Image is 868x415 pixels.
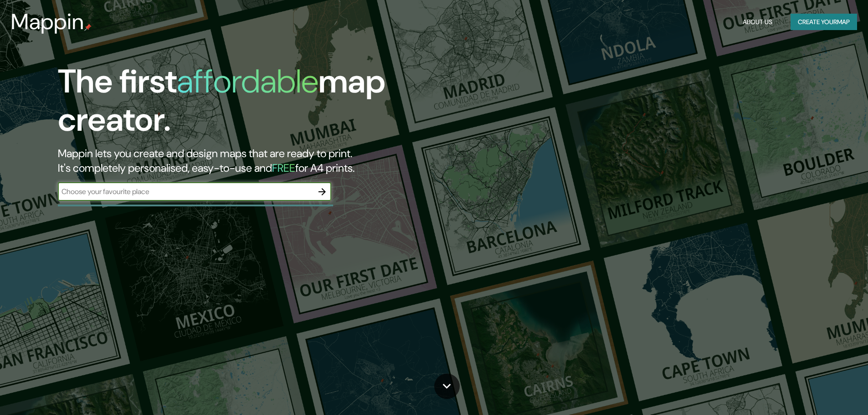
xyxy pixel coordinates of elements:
[177,60,318,102] h1: affordable
[11,9,84,35] h3: Mappin
[739,14,776,31] button: About Us
[84,24,92,31] img: mappin-pin
[791,14,857,31] button: Create yourmap
[58,186,313,197] input: Choose your favourite place
[272,161,295,175] h5: FREE
[58,146,492,175] h2: Mappin lets you create and design maps that are ready to print. It's completely personalised, eas...
[58,62,492,146] h1: The first map creator.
